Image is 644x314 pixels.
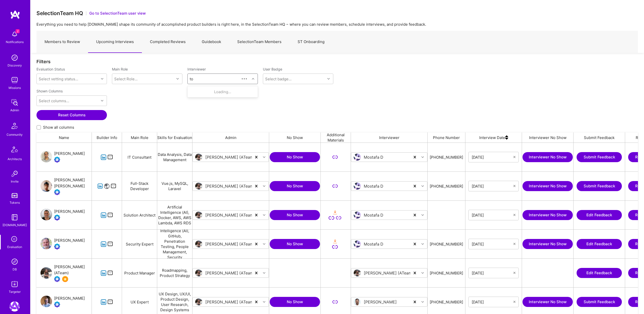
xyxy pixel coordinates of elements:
i: icon Mail [107,212,113,218]
div: Filters [36,59,638,64]
i: icon Chevron [101,78,103,80]
a: ST Onboarding [290,31,333,53]
i: icon Chevron [101,99,103,102]
i: icon linkedIn [101,270,106,276]
div: Architects [8,156,22,162]
i: icon OrangeDownload [332,238,338,244]
img: User Avatar [195,212,202,219]
button: Submit Feedback [577,152,622,162]
p: Everything you need to help [DOMAIN_NAME] shape its community of accomplished product builders is... [36,22,638,27]
img: Architects [9,144,21,156]
div: [PERSON_NAME] [54,151,85,157]
i: icon LinkSecondary [332,244,338,250]
img: User Avatar [354,212,361,219]
img: sort [505,132,508,143]
img: Community [9,120,21,132]
i: icon linkedIn [101,154,106,160]
div: Interviewer No Show [522,132,574,143]
img: User Avatar [41,209,52,220]
input: Select Date... [472,213,513,218]
img: User Avatar [354,298,361,305]
i: icon Chevron [327,78,330,80]
div: Additional Materials [321,132,351,143]
img: guide book [10,212,20,222]
div: Solution Architect [122,201,157,229]
i: icon LinkSecondary [336,215,342,221]
a: Members to Review [36,31,88,53]
button: Interviewer No Show [522,297,573,307]
div: Community [7,132,23,137]
img: bell [10,29,20,39]
div: Select Role... [114,76,138,82]
a: Submit Feedback [577,181,622,191]
div: [PHONE_NUMBER] [430,184,463,189]
div: [PERSON_NAME] [54,295,85,301]
h3: SelectionTeam HQ [36,10,83,16]
i: icon linkedIn [101,241,106,247]
a: Guidebook [194,31,229,53]
div: Targeter [9,289,21,294]
img: User Avatar [41,296,52,307]
input: Select Date... [472,155,513,160]
button: Interviewer No Show [522,239,573,249]
div: [PERSON_NAME] [PERSON_NAME] [54,177,92,189]
i: icon Chevron [263,185,265,187]
input: Select Date... [472,241,513,247]
i: icon Chevron [421,156,424,158]
i: icon Mail [107,241,113,247]
div: Interviewer [351,132,428,143]
a: Completed Reviews [142,31,194,53]
i: icon Chevron [421,214,424,216]
div: DB [13,267,17,272]
button: Interviewer No Show [522,210,573,220]
div: Builder Info [92,132,122,143]
img: Evaluation Call Booked [54,301,60,307]
img: Admin Search [10,257,20,267]
i: icon Chevron [263,214,265,216]
img: User Avatar [354,183,361,190]
div: Select badge... [265,76,292,82]
div: Select vetting status... [39,76,78,82]
img: User Avatar [41,238,52,249]
button: Edit Feedback [577,210,622,220]
i: icon LinkSecondary [332,299,338,305]
i: icon Chevron [421,301,424,303]
img: logo [10,10,20,19]
div: [PHONE_NUMBER] [430,299,463,305]
button: No Show [270,210,320,220]
img: User Avatar [41,180,52,192]
div: Evaluation [7,244,22,250]
button: Go to SelectionTeam user view [89,11,146,16]
div: IT Consultant [122,143,157,171]
i: icon Mail [107,154,113,160]
div: [PHONE_NUMBER] [430,155,463,160]
div: [PERSON_NAME] [54,237,85,243]
button: No Show [270,239,320,249]
div: No Show [269,132,321,143]
i: icon LinkSecondary [332,183,338,189]
img: Invite [10,169,20,179]
img: User Avatar [195,269,202,276]
div: Admin [10,108,19,113]
img: User Avatar [354,269,361,276]
button: Reset Columns [36,110,107,120]
i: icon Chevron [263,301,265,303]
div: Vue.js, MySQL, Laravel [157,172,192,200]
div: Artificial Intelligence (AI), GitHub, Penetration Testing, People Management, Security (Engineering) [157,230,192,258]
i: icon Chevron [252,78,254,80]
i: icon Chevron [263,243,265,245]
div: Missions [9,85,21,90]
img: User Avatar [354,154,361,161]
img: tokens [12,193,18,198]
i: icon Chevron [263,156,265,158]
i: icon Chevron [421,272,424,274]
div: Invite [11,179,19,184]
img: Evaluation Call Booked [54,157,60,163]
div: Phone Number [428,132,465,143]
i: icon LinkSecondary [329,215,334,221]
div: [PERSON_NAME] [54,208,85,215]
div: Product Manager [122,259,157,287]
a: User Avatar[PERSON_NAME] (ATeam)Evaluation Call BookedSelectionTeam [41,264,92,282]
